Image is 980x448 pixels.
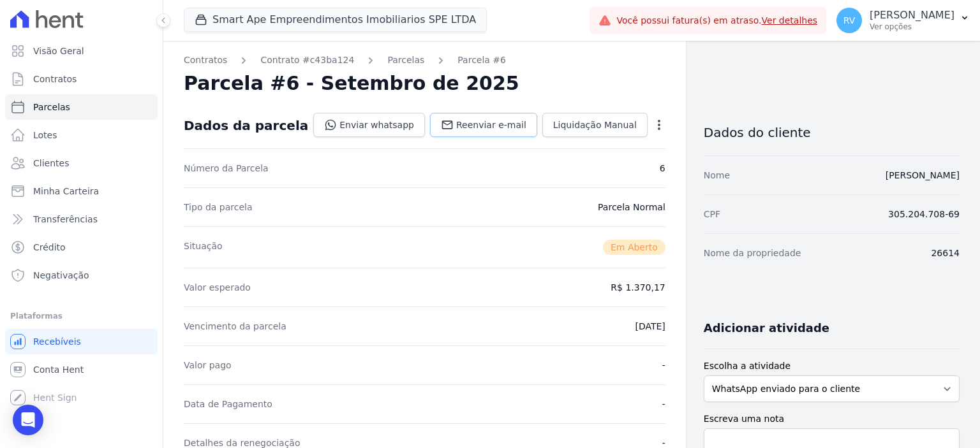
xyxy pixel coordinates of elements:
[184,54,665,67] nav: Breadcrumb
[33,363,84,376] span: Conta Hent
[33,213,98,226] span: Transferências
[184,281,251,294] dt: Valor esperado
[870,9,954,22] p: [PERSON_NAME]
[457,54,506,67] a: Parcela #6
[33,129,57,141] span: Lotes
[603,240,665,255] span: Em Aberto
[660,162,665,175] dd: 6
[313,113,425,137] a: Enviar whatsapp
[662,398,665,410] dd: -
[931,247,960,259] dd: 26614
[184,118,308,133] div: Dados da parcela
[704,208,720,220] dt: CPF
[888,208,960,220] dd: 305.204.708-69
[10,308,152,324] div: Plataformas
[704,125,960,140] h3: Dados do cliente
[5,94,158,120] a: Parcelas
[616,14,817,27] span: Você possui fatura(s) em atraso.
[704,359,960,373] label: Escolha a atividade
[260,54,354,67] a: Contrato #c43ba124
[704,412,960,426] label: Escreva uma nota
[5,38,158,64] a: Visão Geral
[387,54,424,67] a: Parcelas
[33,185,99,198] span: Minha Carteira
[184,8,487,32] button: Smart Ape Empreendimentos Imobiliarios SPE LTDA
[184,162,269,175] dt: Número da Parcela
[184,72,519,95] h2: Parcela #6 - Setembro de 2025
[184,398,272,410] dt: Data de Pagamento
[184,240,223,255] dt: Situação
[5,329,158,354] a: Recebíveis
[5,66,158,92] a: Contratos
[5,122,158,148] a: Lotes
[33,45,84,57] span: Visão Geral
[5,206,158,232] a: Transferências
[184,54,227,67] a: Contratos
[843,16,856,25] span: RV
[184,201,253,213] dt: Tipo da parcela
[33,269,89,282] span: Negativação
[13,405,43,435] div: Open Intercom Messenger
[826,3,980,38] button: RV [PERSON_NAME] Ver opções
[456,119,526,131] span: Reenviar e-mail
[33,73,77,85] span: Contratos
[611,281,665,294] dd: R$ 1.370,17
[430,113,537,137] a: Reenviar e-mail
[598,201,665,213] dd: Parcela Normal
[5,150,158,176] a: Clientes
[33,157,69,170] span: Clientes
[762,15,818,25] a: Ver detalhes
[33,335,81,348] span: Recebíveis
[5,178,158,204] a: Minha Carteira
[886,170,960,180] a: [PERSON_NAME]
[33,241,66,254] span: Crédito
[704,169,730,182] dt: Nome
[33,101,70,113] span: Parcelas
[635,320,665,333] dd: [DATE]
[542,113,648,137] a: Liquidação Manual
[5,263,158,288] a: Negativação
[184,359,232,372] dt: Valor pago
[5,235,158,260] a: Crédito
[5,357,158,382] a: Conta Hent
[184,320,286,333] dt: Vencimento da parcela
[553,119,637,131] span: Liquidação Manual
[704,247,801,259] dt: Nome da propriedade
[662,359,665,372] dd: -
[704,321,829,336] h3: Adicionar atividade
[870,22,954,32] p: Ver opções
